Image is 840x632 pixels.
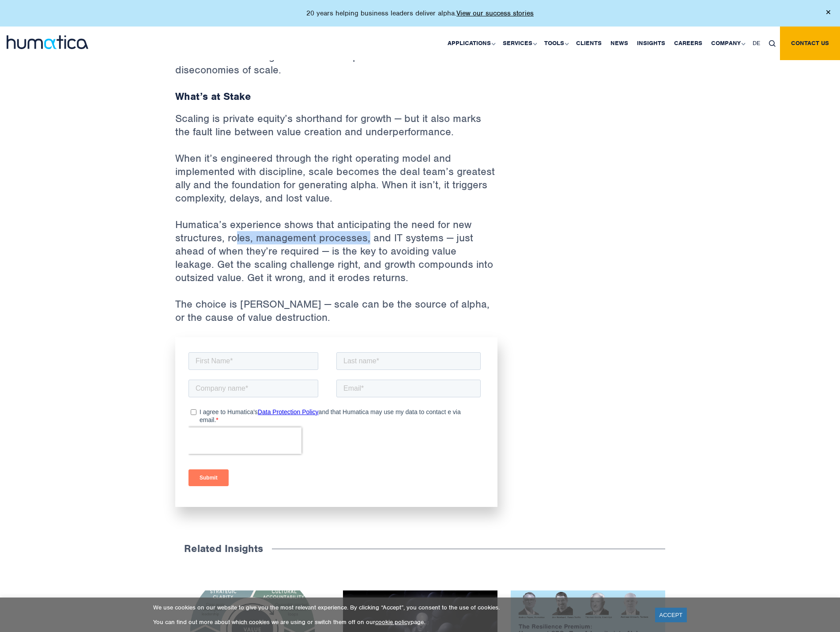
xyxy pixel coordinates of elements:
[153,618,644,626] p: You can find out more about which cookies we are using or switch them off on our page.
[443,27,498,60] a: Applications
[655,608,687,622] a: ACCEPT
[769,40,776,47] img: search_icon
[306,9,534,18] p: 20 years helping business leaders deliver alpha.
[780,27,840,60] a: Contact us
[707,27,748,60] a: Company
[7,35,88,49] img: logo
[670,27,707,60] a: Careers
[572,27,606,60] a: Clients
[175,90,497,103] h3: What’s at Stake
[606,27,633,60] a: News
[748,27,765,60] a: DE
[175,533,272,564] h3: Related Insights
[175,152,497,218] p: When it’s engineered through the right operating model and implemented with discipline, scale bec...
[456,9,534,18] a: View our success stories
[175,112,497,152] p: Scaling is private equity’s shorthand for growth — but it also marks the fault line between value...
[375,618,411,626] a: cookie policy
[175,218,497,297] p: Humatica’s experience shows that anticipating the need for new structures, roles, management proc...
[498,27,540,60] a: Services
[153,604,644,611] p: We use cookies on our website to give you the most relevant experience. By clicking “Accept”, you...
[753,39,760,47] span: DE
[633,27,670,60] a: Insights
[540,27,572,60] a: Tools
[175,297,497,337] p: The choice is [PERSON_NAME] — scale can be the source of alpha, or the cause of value destruction.
[188,350,484,494] iframe: Form 0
